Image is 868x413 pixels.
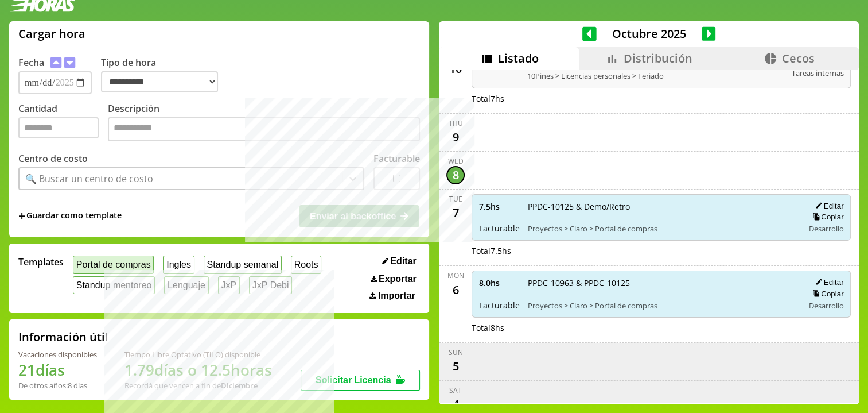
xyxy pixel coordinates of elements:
span: +Guardar como template [18,210,122,222]
span: Proyectos > Claro > Portal de compras [528,223,795,234]
div: Tiempo Libre Optativo (TiLO) disponible [124,349,272,360]
span: Templates [18,256,64,268]
button: Editar [812,277,843,287]
div: Wed [448,156,464,166]
div: Total 8 hs [472,322,851,333]
span: 7.5 hs [479,201,520,212]
div: scrollable content [439,70,859,403]
div: 8 [446,166,465,184]
span: Exportar [379,274,417,284]
button: Ingles [163,256,194,273]
span: Tareas internas [791,68,843,78]
h2: Información útil [18,329,108,345]
div: Tue [449,194,462,204]
button: Standup semanal [204,256,282,273]
button: Solicitar Licencia [301,370,420,391]
div: Thu [449,118,463,128]
button: Copiar [809,212,843,222]
div: 5 [446,357,465,376]
b: Diciembre [221,380,258,391]
span: Octubre 2025 [597,26,702,41]
span: Proyectos > Claro > Portal de compras [528,300,795,311]
span: 8.0 hs [479,277,520,288]
div: Sun [449,348,463,357]
span: Distribución [624,51,692,66]
h1: 1.79 días o 12.5 horas [124,360,272,380]
div: 6 [446,280,465,299]
span: Importar [378,291,415,301]
h1: Cargar hora [18,26,85,41]
span: Facturable [479,223,520,234]
label: Tipo de hora [101,56,227,94]
input: Cantidad [18,117,99,138]
label: Descripción [108,102,420,144]
button: JxP [218,276,240,294]
div: Total 7.5 hs [472,245,851,256]
span: Listado [498,51,539,66]
span: 10Pines > Licencias personales > Feriado [527,71,783,81]
span: + [18,210,25,222]
span: Solicitar Licencia [316,375,391,385]
div: Mon [447,271,464,280]
label: Cantidad [18,102,108,144]
label: Centro de costo [18,152,88,165]
div: Total 7 hs [472,93,851,104]
button: Portal de compras [73,256,154,273]
button: Lenguaje [164,276,208,294]
label: Fecha [18,56,44,69]
div: Recordá que vencen a fin de [124,380,272,391]
button: JxP Debi [249,276,292,294]
button: Standup mentoreo [73,276,155,294]
div: 7 [446,204,465,222]
div: Vacaciones disponibles [18,349,97,360]
button: Editar [379,256,420,267]
span: Desarrollo [808,300,843,311]
span: Editar [390,256,416,267]
button: Exportar [367,273,420,285]
span: Facturable [479,300,520,311]
button: Roots [291,256,321,273]
div: 9 [446,128,465,146]
button: Copiar [809,289,843,299]
div: 🔍 Buscar un centro de costo [25,172,153,185]
select: Tipo de hora [101,71,218,92]
span: Cecos [782,51,815,66]
label: Facturable [373,152,420,165]
span: PPDC-10125 & Demo/Retro [528,201,795,212]
button: Editar [812,201,843,211]
textarea: Descripción [108,117,420,141]
span: PPDC-10963 & PPDC-10125 [528,277,795,288]
span: Desarrollo [808,223,843,234]
div: Sat [449,385,462,395]
div: De otros años: 8 días [18,380,97,391]
h1: 21 días [18,360,97,380]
